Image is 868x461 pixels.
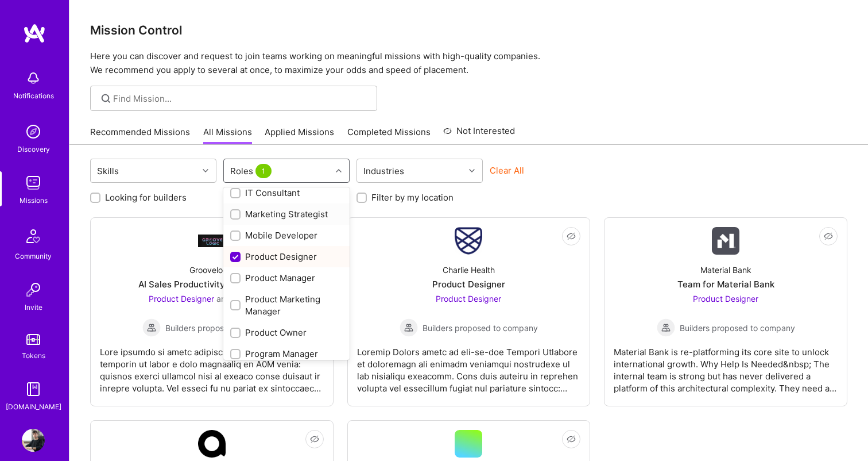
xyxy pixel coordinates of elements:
div: Product Marketing Manager [230,293,343,317]
div: Marketing Strategist [230,208,343,220]
p: Here you can discover and request to join teams working on meaningful missions with high-quality ... [90,49,847,77]
div: Notifications [13,90,54,102]
span: Builders proposed to company [165,322,281,334]
div: Groovelogic [189,264,234,276]
img: Company Logo [712,227,739,255]
img: teamwork [22,171,45,194]
span: Builders proposed to company [423,322,538,334]
i: icon EyeClosed [310,435,319,444]
div: Industries [361,163,407,179]
div: AI Sales Productivity Platform MVP [138,278,285,290]
img: discovery [22,120,45,143]
div: Mobile Developer [230,229,343,241]
div: Loremip Dolors ametc ad eli-se-doe Tempori Utlabore et doloremagn ali enimadm veniamqui nostrudex... [357,337,581,394]
img: Builders proposed to company [142,318,161,337]
label: Looking for builders [105,191,187,203]
span: Product Designer [149,294,214,304]
img: Company Logo [455,227,482,255]
i: icon EyeClosed [824,232,833,241]
div: Community [15,250,52,262]
img: Builders proposed to company [400,318,418,337]
a: Applied Missions [265,126,334,145]
span: and 1 other role [216,294,275,304]
span: Product Designer [693,294,758,304]
div: Product Manager [230,272,343,284]
div: Charlie Health [443,264,495,276]
div: Product Owner [230,326,343,339]
div: Program Manager [230,348,343,360]
a: Company LogoMaterial BankTeam for Material BankProduct Designer Builders proposed to companyBuild... [614,227,838,397]
a: Recommended Missions [90,126,190,145]
img: User Avatar [22,429,45,452]
label: Filter by my location [371,191,454,203]
div: Team for Material Bank [677,278,774,290]
i: icon SearchGrey [99,92,113,105]
img: Company Logo [198,430,226,458]
span: 1 [255,164,272,178]
div: Product Designer [432,278,505,290]
div: IT Consultant [230,187,343,199]
img: Community [20,222,47,250]
span: Builders proposed to company [680,322,795,334]
input: Find Mission... [113,93,369,105]
img: Company Logo [198,235,226,247]
a: Company LogoCharlie HealthProduct DesignerProduct Designer Builders proposed to companyBuilders p... [357,227,581,397]
div: Skills [94,163,122,179]
div: Roles [227,163,277,179]
a: Company LogoGroovelogicAI Sales Productivity Platform MVPProduct Designer and 1 other roleBuilder... [100,227,324,397]
img: logo [23,23,46,44]
div: Invite [25,301,42,313]
div: Missions [20,194,48,206]
i: icon Chevron [203,168,208,174]
div: Material Bank [700,264,751,276]
span: Product Designer [436,294,501,304]
a: Completed Missions [347,126,431,145]
h3: Mission Control [90,23,847,37]
a: User Avatar [19,429,48,452]
div: Material Bank is re-platforming its core site to unlock international growth. Why Help Is Needed&... [614,337,838,394]
img: bell [22,67,45,90]
div: Discovery [17,143,50,155]
a: Not Interested [443,124,515,145]
div: [DOMAIN_NAME] [6,401,61,413]
i: icon EyeClosed [567,232,576,241]
i: icon Chevron [336,168,342,174]
div: Product Designer [230,251,343,263]
a: All Missions [203,126,252,145]
img: tokens [26,334,40,345]
div: Lore ipsumdo si ametc adipisci el SE-doeiusm temporin ut labor e dolo magnaaliq en A0M venia: qui... [100,337,324,394]
i: icon Chevron [469,168,475,174]
img: guide book [22,378,45,401]
div: Tokens [22,349,45,362]
button: Clear All [490,164,524,176]
img: Builders proposed to company [657,318,675,337]
i: icon EyeClosed [567,435,576,444]
img: Invite [22,278,45,301]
